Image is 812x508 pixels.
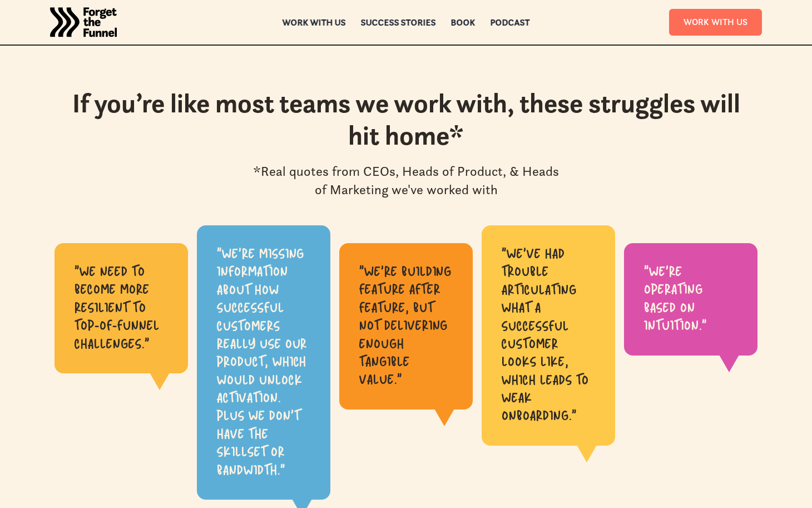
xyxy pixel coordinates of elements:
[247,162,565,199] div: *Real quotes from CEOs, Heads of Product, & Heads of Marketing we've worked with
[283,18,346,26] a: Work with us
[359,263,453,389] div: "we're building feature after feature, but not delivering enough tangible value."
[75,263,168,353] div: "We need to become more resilient to top-of-funnel challenges."
[491,18,530,26] a: Podcast
[669,9,762,35] a: Work With Us
[61,87,751,151] h2: If you’re like most teams we work with, these struggles will hit home*
[217,245,310,480] div: "We're missing information about how successful customers really use our product, which would unl...
[451,18,476,26] a: Book
[502,245,595,426] div: "We've had trouble articulating what a successful customer looks like, which leads to weak onboar...
[361,18,436,26] a: Success Stories
[644,263,737,336] div: "We're operating based on intuition."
